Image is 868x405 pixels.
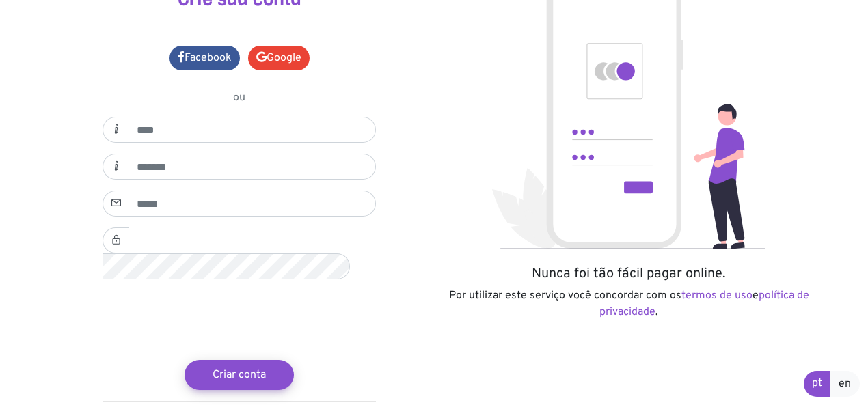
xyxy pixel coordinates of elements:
a: en [830,371,860,397]
a: Google [248,46,310,70]
a: pt [804,371,830,397]
a: termos de uso [681,289,752,303]
p: Por utilizar este serviço você concordar com os e . [444,288,813,320]
h5: Nunca foi tão fácil pagar online. [444,266,813,282]
iframe: reCAPTCHA [135,290,343,344]
button: Criar conta [185,360,294,390]
p: ou [103,89,376,106]
a: Facebook [169,46,240,70]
